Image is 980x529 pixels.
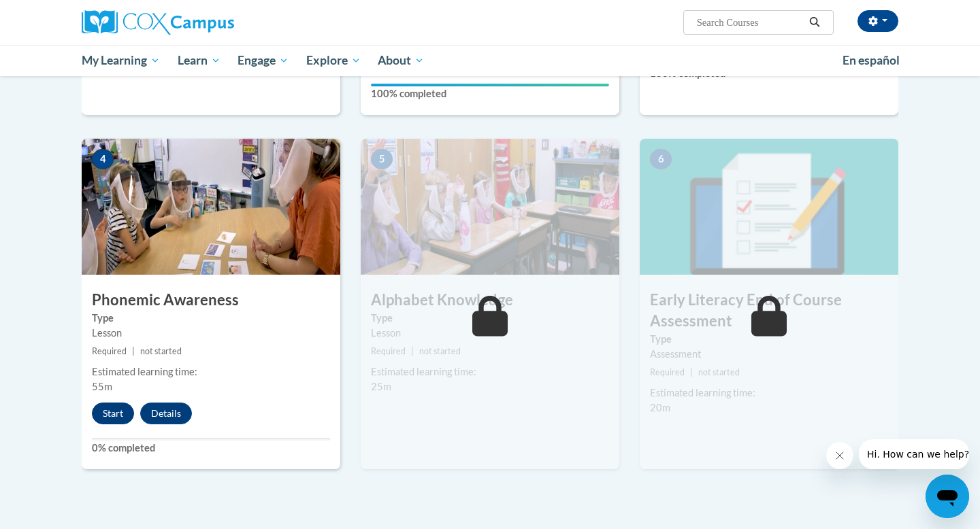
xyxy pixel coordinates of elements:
span: 25m [371,381,391,392]
label: Type [371,311,609,326]
div: Estimated learning time: [92,364,330,379]
span: Required [92,346,127,356]
div: Main menu [61,45,919,76]
span: Required [650,367,685,377]
div: Estimated learning time: [650,386,888,400]
button: Search [804,14,825,31]
input: Search Courses [696,14,804,31]
button: Start [92,403,134,424]
iframe: Button to launch messaging window [926,475,969,518]
span: Engage [238,52,289,69]
span: | [411,346,414,356]
a: Learn [169,45,229,76]
img: Course Image [82,139,340,275]
h3: Alphabet Knowledge [361,290,619,311]
button: Details [140,403,192,424]
span: | [690,367,693,377]
button: Account Settings [857,10,898,32]
div: Lesson [371,326,609,341]
span: | [132,346,135,356]
div: Lesson [92,326,330,341]
img: Course Image [361,139,619,275]
span: En español [843,53,900,67]
span: Required [371,346,406,356]
span: not started [140,346,182,356]
iframe: Close message [826,442,853,469]
a: About [370,45,434,76]
div: Estimated learning time: [371,364,609,379]
span: not started [419,346,461,356]
span: not started [698,367,740,377]
h3: Early Literacy End of Course Assessment [640,290,898,332]
a: My Learning [73,45,169,76]
span: 20m [650,402,670,413]
label: 0% completed [92,441,330,456]
label: 100% completed [371,86,609,101]
div: Assessment [650,347,888,362]
a: Cox Campus [82,10,340,35]
span: My Learning [82,52,160,69]
label: Type [92,311,330,326]
a: Engage [229,45,297,76]
span: Learn [178,52,220,69]
a: En español [834,46,909,75]
span: 4 [92,149,114,169]
h3: Phonemic Awareness [82,290,340,311]
iframe: Message from company [859,439,969,469]
span: 55m [92,381,112,392]
span: 6 [650,149,672,169]
img: Course Image [640,139,898,275]
label: Type [650,332,888,347]
span: About [378,52,424,69]
div: Your progress [371,84,609,86]
a: Explore [297,45,370,76]
span: Explore [306,52,361,69]
span: 5 [371,149,393,169]
img: Cox Campus [82,10,234,35]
